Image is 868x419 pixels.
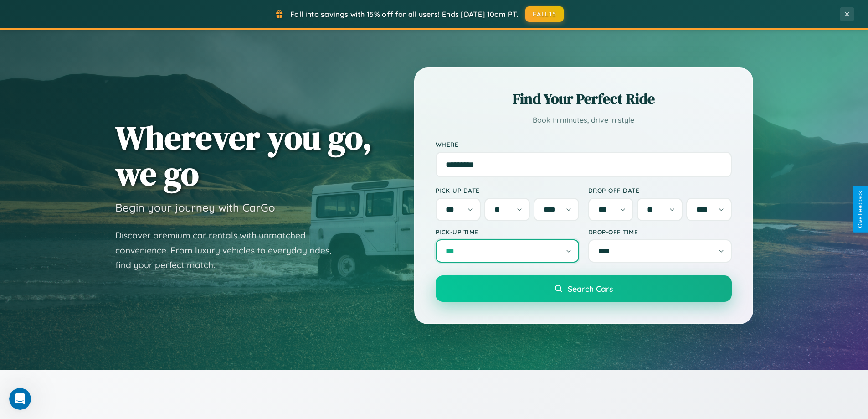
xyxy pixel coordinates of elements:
label: Drop-off Date [588,186,732,194]
label: Where [436,140,732,148]
span: Search Cars [568,284,613,294]
h1: Wherever you go, we go [115,119,372,191]
span: Fall into savings with 15% off for all users! Ends [DATE] 10am PT. [290,10,519,19]
p: Discover premium car rentals with unmatched convenience. From luxury vehicles to everyday rides, ... [115,228,343,273]
label: Drop-off Time [588,228,732,236]
p: Book in minutes, drive in style [436,114,732,127]
iframe: Intercom live chat [9,388,31,410]
label: Pick-up Date [436,186,579,194]
label: Pick-up Time [436,228,579,236]
button: Search Cars [436,275,732,302]
button: FALL15 [525,6,564,22]
h2: Find Your Perfect Ride [436,89,732,109]
div: Give Feedback [857,191,863,228]
h3: Begin your journey with CarGo [115,201,275,214]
